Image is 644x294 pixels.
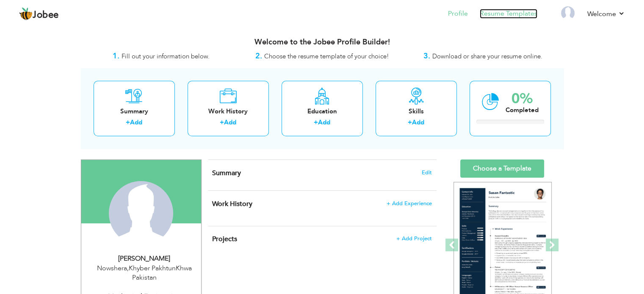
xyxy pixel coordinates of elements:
span: Work History [212,199,252,209]
label: + [408,118,412,127]
label: + [126,118,130,127]
span: Choose the resume template of your choice! [264,52,389,60]
div: [PERSON_NAME] [88,254,201,264]
img: jobee.io [19,7,33,21]
img: Muhammad BinYamin [109,181,173,245]
a: Resume Templates [480,9,537,19]
span: Jobee [33,11,59,20]
h3: Welcome to the Jobee Profile Builder! [81,38,564,47]
a: Add [318,118,330,126]
h4: This helps to show the companies you have worked for. [212,200,431,208]
strong: 2. [255,51,262,61]
div: Nowshera Khyber PakhtunKhwa Pakistan [88,264,201,283]
div: Summary [100,107,168,116]
img: Profile Img [561,6,575,20]
span: + Add Experience [387,201,432,206]
a: Add [224,118,236,126]
span: + Add Project [396,236,432,242]
div: Education [288,107,356,116]
label: + [314,118,318,127]
div: 0% [506,92,539,106]
span: Fill out your information below. [122,52,210,60]
a: Add [130,118,142,126]
strong: 1. [113,51,119,61]
span: Summary [212,168,241,178]
a: Profile [448,9,468,19]
label: + [220,118,224,127]
span: Download or share your resume online. [432,52,542,60]
div: Work History [194,107,262,116]
a: Add [412,118,424,126]
h4: This helps to highlight the project, tools and skills you have worked on. [212,235,431,243]
a: Jobee [19,7,59,21]
span: Edit [422,170,432,176]
a: Welcome [587,9,625,19]
span: Projects [212,234,237,244]
span: , [127,264,129,273]
div: Skills [382,107,450,116]
a: Choose a Template [460,159,544,178]
h4: Adding a summary is a quick and easy way to highlight your experience and interests. [212,169,431,177]
div: Completed [506,106,539,115]
strong: 3. [423,51,430,61]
